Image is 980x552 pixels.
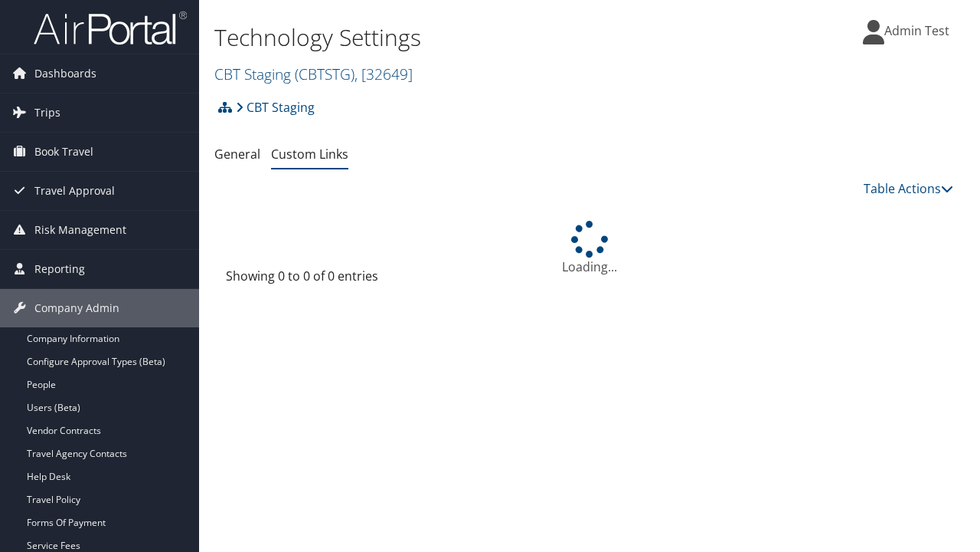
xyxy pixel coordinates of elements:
a: Table Actions [864,180,953,197]
span: ( CBTSTG ) [295,64,354,84]
span: Admin Test [884,22,949,39]
span: Risk Management [34,211,126,249]
a: General [214,146,260,163]
a: Admin Test [863,8,965,54]
div: Loading... [214,221,965,276]
span: Trips [34,94,60,132]
span: Reporting [34,250,85,288]
span: Travel Approval [34,172,115,210]
a: CBT Staging [236,92,315,123]
a: Custom Links [271,146,348,163]
span: , [ 32649 ] [354,64,413,84]
span: Company Admin [34,289,119,327]
span: Dashboards [34,54,96,93]
a: CBT Staging [214,64,413,84]
span: Book Travel [34,133,93,171]
div: Showing 0 to 0 of 0 entries [226,267,390,293]
img: airportal-logo.png [34,10,187,46]
h1: Technology Settings [214,21,714,54]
